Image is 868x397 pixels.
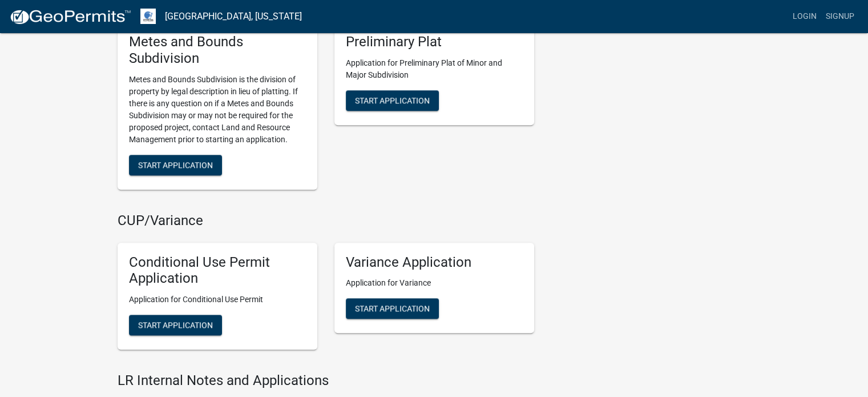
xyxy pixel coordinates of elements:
span: Start Application [138,320,213,330]
button: Start Application [346,90,439,111]
button: Start Application [129,155,222,175]
h4: CUP/Variance [118,212,534,229]
img: Otter Tail County, Minnesota [140,9,156,24]
p: Application for Preliminary Plat of Minor and Major Subdivision [346,57,523,81]
button: Start Application [346,298,439,319]
h5: Metes and Bounds Subdivision [129,34,306,67]
h4: LR Internal Notes and Applications [118,372,534,389]
p: Application for Variance [346,277,523,289]
p: Application for Conditional Use Permit [129,294,306,306]
a: [GEOGRAPHIC_DATA], [US_STATE] [165,7,302,26]
span: Start Application [355,304,430,313]
h5: Variance Application [346,254,523,271]
a: Signup [821,6,859,27]
span: Start Application [355,95,430,105]
a: Login [788,6,821,27]
span: Start Application [138,160,213,169]
h5: Conditional Use Permit Application [129,254,306,287]
h5: Preliminary Plat [346,34,523,50]
button: Start Application [129,315,222,335]
p: Metes and Bounds Subdivision is the division of property by legal description in lieu of platting... [129,74,306,146]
